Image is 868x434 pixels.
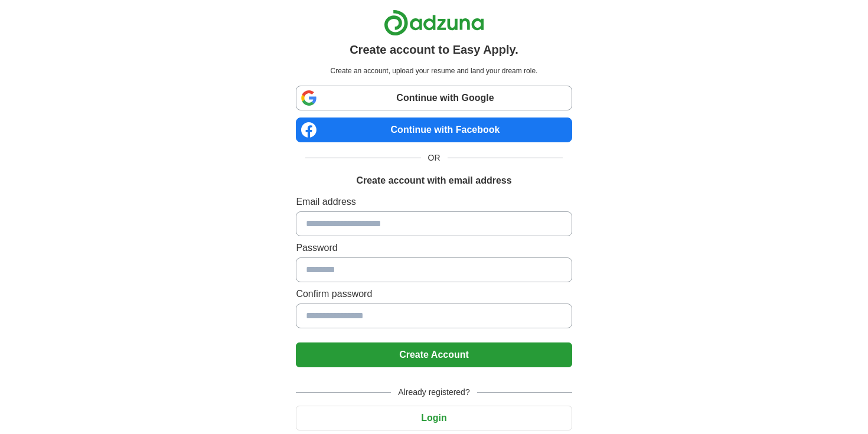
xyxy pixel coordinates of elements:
[296,406,572,430] button: Login
[296,413,572,423] a: Login
[350,41,518,58] h1: Create account to Easy Apply.
[296,241,572,255] label: Password
[296,287,572,301] label: Confirm password
[298,66,569,76] p: Create an account, upload your resume and land your dream role.
[296,195,572,209] label: Email address
[391,386,477,399] span: Already registered?
[384,9,484,36] img: Adzuna logo
[296,342,572,367] button: Create Account
[296,118,572,142] a: Continue with Facebook
[421,152,448,164] span: OR
[356,174,511,188] h1: Create account with email address
[296,86,572,110] a: Continue with Google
